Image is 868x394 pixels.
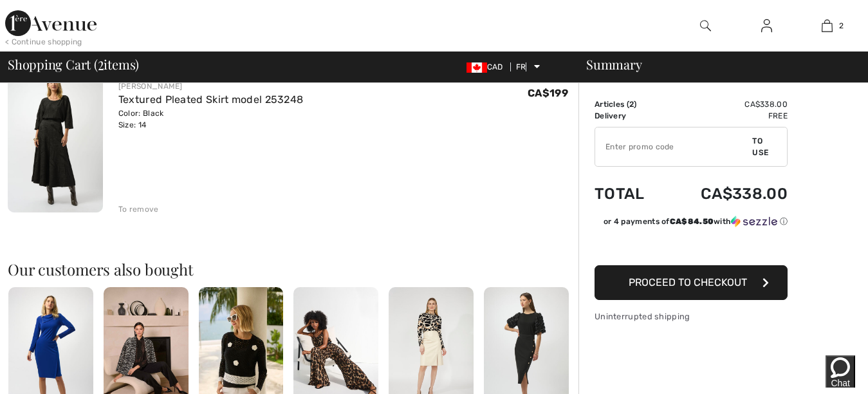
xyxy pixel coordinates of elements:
[752,136,768,157] font: To use
[798,18,857,33] a: 2
[751,18,782,34] a: Log in
[8,259,194,279] font: Our customers also bought
[595,216,788,232] div: or 4 payments ofCA$84.50withSezzle Click to learn more about Sezzle
[786,355,855,388] iframe: Ouvre un widget dans lequel vous pouvez chatter avec l’un de nos agents
[768,111,788,120] font: Free
[701,185,788,203] font: CA$338.00
[604,217,670,226] font: or 4 payments of
[761,18,772,33] img: My information
[595,232,788,261] iframe: PayPal-paypal
[516,62,526,71] font: FR
[629,100,634,109] font: 2
[595,265,788,300] button: Proceed to checkout
[595,127,752,166] input: Promo code
[670,217,714,226] font: CA$84.50
[634,100,636,109] font: )
[98,52,104,74] font: 2
[118,205,159,214] font: To remove
[104,55,139,73] font: items)
[700,18,711,33] img: research
[466,62,487,73] img: Canadian Dollar
[714,217,731,226] font: with
[839,21,844,30] font: 2
[8,55,98,73] font: Shopping Cart (
[528,87,568,99] font: CA$199
[744,100,788,109] font: CA$338.00
[118,120,146,129] font: Size: 14
[780,217,788,226] font: ⓘ
[487,62,503,71] font: CAD
[595,185,645,203] font: Total
[731,216,777,227] img: Sezzle
[5,37,82,46] font: < Continue shopping
[595,312,690,321] font: Uninterrupted shipping
[595,111,626,120] font: Delivery
[586,55,642,73] font: Summary
[822,18,833,33] img: My cart
[595,100,629,109] font: Articles (
[118,109,164,118] font: Color: Black
[5,10,97,36] img: 1st Avenue
[629,276,747,288] font: Proceed to checkout
[118,93,304,106] a: Textured Pleated Skirt model 253248
[44,23,64,33] span: Chat
[118,82,183,91] font: [PERSON_NAME]
[8,70,103,212] img: Textured Pleated Skirt model 253248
